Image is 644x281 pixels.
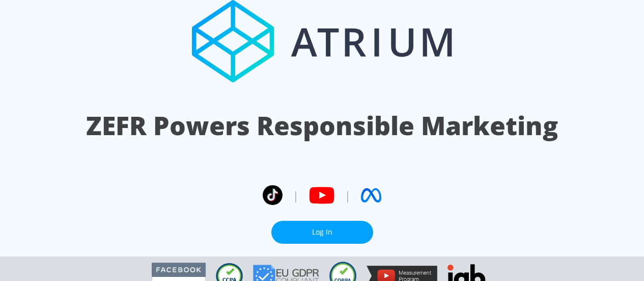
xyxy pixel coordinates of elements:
[293,188,299,203] span: |
[86,108,558,143] h1: ZEFR Powers Responsible Marketing
[345,188,351,203] span: |
[271,221,373,244] a: Log In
